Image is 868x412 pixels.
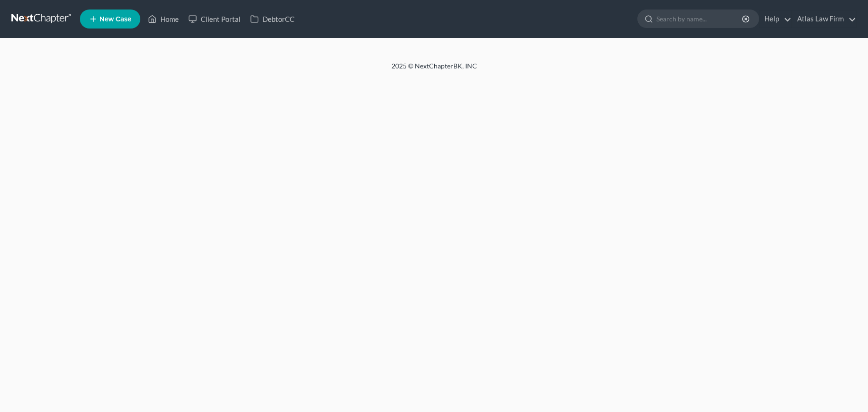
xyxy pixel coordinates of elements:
div: 2025 © NextChapterBK, INC [163,61,705,78]
a: Client Portal [184,10,245,28]
a: Home [143,10,184,28]
a: DebtorCC [245,10,299,28]
input: Search by name... [656,10,743,28]
span: New Case [99,16,131,23]
a: Help [760,10,791,28]
a: Atlas Law Firm [792,10,856,28]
